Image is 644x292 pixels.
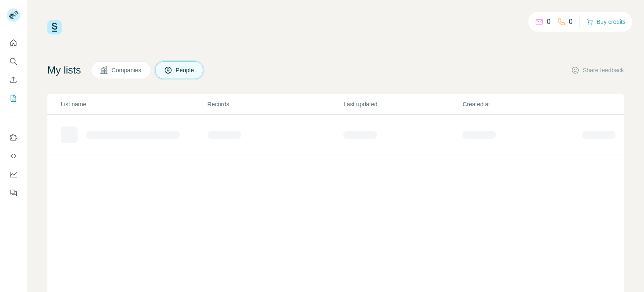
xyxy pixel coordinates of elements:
button: Search [7,54,20,69]
button: Quick start [7,35,20,50]
button: My lists [7,91,20,106]
p: 0 [547,17,551,27]
p: List name [61,100,207,108]
p: Created at [462,100,581,108]
img: Surfe Logo [47,20,62,34]
h4: My lists [47,63,81,77]
p: Records [208,100,343,108]
p: Last updated [343,100,462,108]
span: People [176,66,195,74]
button: Use Surfe API [7,148,20,163]
button: Use Surfe on LinkedIn [7,130,20,145]
button: Share feedback [571,66,624,74]
button: Feedback [7,185,20,200]
button: Buy credits [587,16,626,28]
button: Dashboard [7,167,20,182]
span: Companies [112,66,142,74]
p: 0 [569,17,573,27]
button: Enrich CSV [7,72,20,87]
